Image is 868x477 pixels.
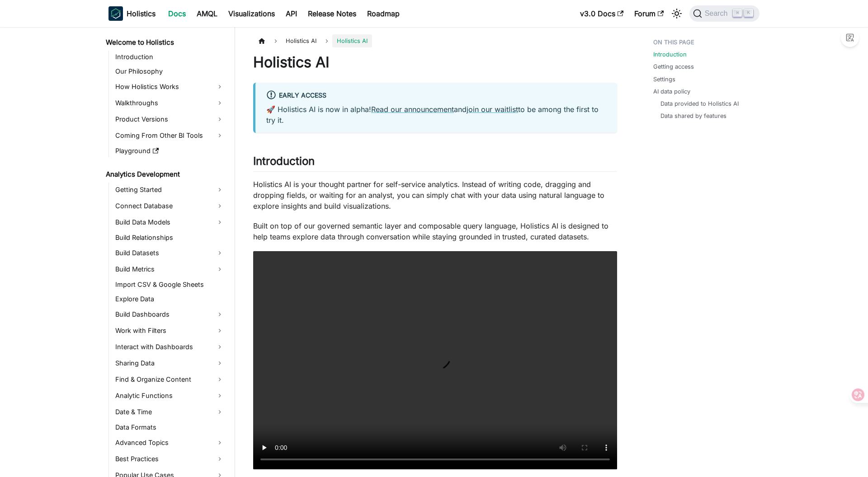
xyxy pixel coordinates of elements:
[113,262,227,276] a: Build Metrics
[253,220,617,242] p: Built on top of our governed semantic layer and composable query language, Holistics AI is design...
[108,6,156,21] a: HolisticsHolistics
[113,231,227,244] a: Build Relationships
[670,6,684,21] button: Switch between dark and light mode (currently light mode)
[113,199,227,213] a: Connect Database
[113,246,227,260] a: Build Datasets
[113,421,227,434] a: Data Formats
[113,96,227,110] a: Walkthroughs
[113,215,227,229] a: Build Data Models
[253,53,617,71] h1: Holistics AI
[108,6,123,21] img: Holistics
[744,9,753,17] kbd: K
[332,34,372,47] span: Holistics AI
[113,182,227,197] a: Getting Started
[371,105,454,114] a: Read our announcement
[266,90,606,102] div: Early Access
[113,112,227,126] a: Product Versions
[223,6,280,21] a: Visualizations
[629,6,669,21] a: Forum
[113,307,227,322] a: Build Dashboards
[113,51,227,63] a: Introduction
[733,9,742,17] kbd: ⌘
[163,6,191,21] a: Docs
[253,34,617,47] nav: Breadcrumbs
[113,65,227,78] a: Our Philosophy
[113,278,227,291] a: Import CSV & Google Sheets
[113,79,227,94] a: How Holistics Works
[660,112,726,120] a: Data shared by features
[653,75,675,84] a: Settings
[99,27,235,477] nav: Docs sidebar
[103,36,227,49] a: Welcome to Holistics
[281,34,321,47] span: Holistics AI
[191,6,223,21] a: AMQL
[689,5,759,22] button: Search (Command+K)
[266,104,606,126] p: 🚀 Holistics AI is now in alpha! and to be among the first to try it.
[653,50,687,59] a: Introduction
[467,105,518,114] a: join our waitlist
[575,6,629,21] a: v3.0 Docs
[113,356,227,370] a: Sharing Data
[113,372,227,387] a: Find & Organize Content
[127,8,156,19] b: Holistics
[113,435,227,450] a: Advanced Topics
[113,323,227,338] a: Work with Filters
[253,34,270,47] a: Home page
[253,251,617,469] video: Your browser does not support embedding video, but you can .
[660,99,739,108] a: Data provided to Holistics AI
[113,452,227,466] a: Best Practices
[302,6,362,21] a: Release Notes
[653,62,694,71] a: Getting access
[113,340,227,354] a: Interact with Dashboards
[113,388,227,403] a: Analytic Functions
[113,145,227,157] a: Playground
[253,154,617,172] h2: Introduction
[113,293,227,305] a: Explore Data
[113,128,227,143] a: Coming From Other BI Tools
[653,87,690,96] a: AI data policy
[280,6,302,21] a: API
[702,9,733,18] span: Search
[103,168,227,181] a: Analytics Development
[362,6,405,21] a: Roadmap
[253,179,617,211] p: Holistics AI is your thought partner for self-service analytics. Instead of writing code, draggin...
[113,405,227,419] a: Date & Time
